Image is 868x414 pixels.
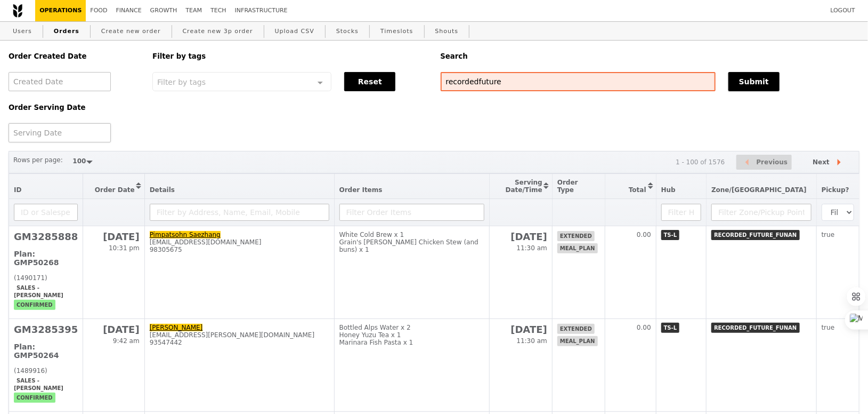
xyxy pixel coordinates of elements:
[757,156,788,169] span: Previous
[109,244,140,252] span: 10:31 pm
[344,72,395,91] button: Reset
[13,155,63,165] label: Rows per page:
[14,283,66,300] span: Sales - [PERSON_NAME]
[88,324,139,335] h2: [DATE]
[14,231,78,242] h2: GM3285888
[661,186,676,194] span: Hub
[728,72,780,91] button: Submit
[271,22,319,41] a: Upload CSV
[661,230,680,240] span: TS-L
[14,393,55,403] span: confirmed
[637,231,651,238] span: 0.00
[711,186,807,194] span: Zone/[GEOGRAPHIC_DATA]
[150,204,329,221] input: Filter by Address, Name, Email, Mobile
[711,323,799,333] span: RECORDED_FUTURE_FUNAN
[822,324,835,331] span: true
[157,77,206,86] span: Filter by tags
[14,343,78,360] h3: Plan: GMP50264
[9,103,140,112] h5: Order Serving Date
[676,158,725,166] div: 1 - 100 of 1576
[152,52,427,60] h5: Filter by tags
[431,22,463,41] a: Shouts
[150,331,329,339] div: [EMAIL_ADDRESS][PERSON_NAME][DOMAIN_NAME]
[150,246,329,253] div: 98305675
[822,186,849,194] span: Pickup?
[804,155,855,170] button: Next
[339,324,484,331] div: Bottled Alps Water x 2
[13,4,22,18] img: Grain logo
[97,22,165,41] a: Create new order
[557,231,595,241] span: extended
[339,331,484,339] div: Honey Yuzu Tea x 1
[14,250,78,267] h3: Plan: GMP50268
[517,337,547,345] span: 11:30 am
[661,323,680,333] span: TS-L
[557,336,598,346] span: meal_plan
[661,204,701,221] input: Filter Hub
[88,231,139,242] h2: [DATE]
[557,324,595,334] span: extended
[150,186,175,194] span: Details
[179,22,257,41] a: Create new 3p order
[9,123,111,142] input: Serving Date
[494,231,547,242] h2: [DATE]
[14,367,78,375] div: (1489916)
[9,72,111,91] input: Created Date
[50,22,84,41] a: Orders
[441,72,716,91] input: Search any field
[339,238,484,253] div: Grain's [PERSON_NAME] Chicken Stew (and buns) x 1
[9,52,140,60] h5: Order Created Date
[517,244,547,252] span: 11:30 am
[150,324,203,331] a: [PERSON_NAME]
[736,155,792,170] button: Previous
[339,339,484,346] div: Marinara Fish Pasta x 1
[14,300,55,310] span: confirmed
[339,186,383,194] span: Order Items
[376,22,417,41] a: Timeslots
[14,274,78,282] div: (1490171)
[637,324,651,331] span: 0.00
[813,156,830,169] span: Next
[557,243,598,253] span: meal_plan
[494,324,547,335] h2: [DATE]
[150,238,329,246] div: [EMAIL_ADDRESS][DOMAIN_NAME]
[822,231,835,238] span: true
[339,231,484,238] div: White Cold Brew x 1
[14,186,21,194] span: ID
[14,204,78,221] input: ID or Salesperson name
[339,204,484,221] input: Filter Order Items
[9,22,36,41] a: Users
[711,204,812,221] input: Filter Zone/Pickup Point
[150,339,329,346] div: 93547442
[557,179,578,194] span: Order Type
[14,324,78,335] h2: GM3285395
[711,230,799,240] span: RECORDED_FUTURE_FUNAN
[14,376,66,393] span: Sales - [PERSON_NAME]
[441,52,860,60] h5: Search
[150,231,221,238] a: Pimpatsohn Saezhang
[113,337,140,345] span: 9:42 am
[332,22,363,41] a: Stocks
